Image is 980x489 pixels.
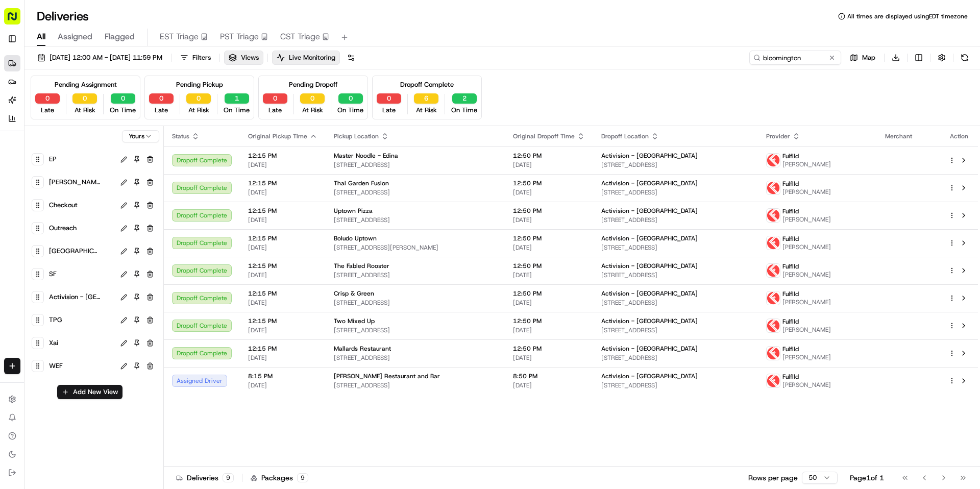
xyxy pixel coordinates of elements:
[176,80,223,89] div: Pending Pickup
[224,106,250,115] span: On Time
[248,179,317,187] span: 12:15 PM
[513,299,585,307] span: [DATE]
[782,262,799,271] span: Fulflld
[782,298,831,306] span: [PERSON_NAME]
[601,216,750,224] span: [STREET_ADDRESS]
[72,93,97,104] button: 0
[767,374,780,387] img: profile_Fulflld_OnFleet_Thistle_SF.png
[57,385,122,399] button: Add New View
[192,53,211,62] span: Filters
[513,216,585,224] span: [DATE]
[33,51,167,65] button: [DATE] 12:00 AM - [DATE] 11:59 PM
[513,161,585,169] span: [DATE]
[513,381,585,389] span: [DATE]
[302,106,323,115] span: At Risk
[782,160,831,168] span: [PERSON_NAME]
[224,51,263,65] button: Views
[749,51,841,65] input: Type to search
[513,354,585,362] span: [DATE]
[334,234,377,242] span: Boludo Uptown
[49,359,63,373] span: WEF
[601,345,698,353] span: Activision - [GEOGRAPHIC_DATA]
[513,317,585,325] span: 12:50 PM
[49,267,57,281] span: SF
[155,106,168,115] span: Late
[334,271,497,279] span: [STREET_ADDRESS]
[334,381,497,389] span: [STREET_ADDRESS]
[767,264,780,277] img: profile_Fulflld_OnFleet_Thistle_SF.png
[767,181,780,194] img: profile_Fulflld_OnFleet_Thistle_SF.png
[601,317,698,325] span: Activision - [GEOGRAPHIC_DATA]
[248,207,317,215] span: 12:15 PM
[188,106,209,115] span: At Risk
[782,373,799,381] span: Fulflld
[372,76,482,119] div: Dropoff Complete0Late6At Risk2On Time
[382,106,396,115] span: Late
[50,53,162,62] span: [DATE] 12:00 AM - [DATE] 11:59 PM
[601,188,750,197] span: [STREET_ADDRESS]
[248,188,317,197] span: [DATE]
[248,372,317,380] span: 8:15 PM
[258,76,368,119] div: Pending Dropoff0Late0At Risk0On Time
[55,80,117,89] div: Pending Assignment
[144,76,254,119] div: Pending Pickup0Late0At Risk1On Time
[782,345,799,353] span: Fulflld
[31,76,140,119] div: Pending Assignment0Late0At Risk0On Time
[400,80,454,89] div: Dropoff Complete
[948,132,970,140] div: Action
[452,93,477,104] button: 2
[601,161,750,169] span: [STREET_ADDRESS]
[334,326,497,334] span: [STREET_ADDRESS]
[248,381,317,389] span: [DATE]
[782,207,799,215] span: Fulflld
[49,198,78,212] span: Checkout
[334,289,374,298] span: Crisp & Green
[748,473,798,483] p: Rows per page
[767,347,780,360] img: profile_Fulflld_OnFleet_Thistle_SF.png
[248,152,317,160] span: 12:15 PM
[289,53,335,62] span: Live Monitoring
[862,53,875,62] span: Map
[334,345,391,353] span: Mallards Restaurant
[248,289,317,298] span: 12:15 PM
[601,289,698,298] span: Activision - [GEOGRAPHIC_DATA]
[220,31,259,43] span: PST Triage
[300,93,325,104] button: 0
[334,317,375,325] span: Two Mixed Up
[248,354,317,362] span: [DATE]
[513,152,585,160] span: 12:50 PM
[782,353,831,361] span: [PERSON_NAME]
[248,326,317,334] span: [DATE]
[845,51,880,65] button: Map
[334,188,497,197] span: [STREET_ADDRESS]
[111,93,135,104] button: 0
[513,271,585,279] span: [DATE]
[601,234,698,242] span: Activision - [GEOGRAPHIC_DATA]
[223,473,234,482] div: 9
[241,53,259,62] span: Views
[513,207,585,215] span: 12:50 PM
[49,313,62,327] span: TPG
[767,154,780,167] img: profile_Fulflld_OnFleet_Thistle_SF.png
[268,106,282,115] span: Late
[334,372,440,380] span: [PERSON_NAME] Restaurant and Bar
[263,93,287,104] button: 0
[160,31,199,43] span: EST Triage
[782,317,799,326] span: Fulflld
[334,262,389,270] span: The Fabled Rooster
[513,132,575,140] span: Original Dropoff Time
[601,262,698,270] span: Activision - [GEOGRAPHIC_DATA]
[414,93,438,104] button: 6
[334,216,497,224] span: [STREET_ADDRESS]
[601,299,750,307] span: [STREET_ADDRESS]
[601,354,750,362] span: [STREET_ADDRESS]
[513,262,585,270] span: 12:50 PM
[782,243,831,251] span: [PERSON_NAME]
[601,179,698,187] span: Activision - [GEOGRAPHIC_DATA]
[513,372,585,380] span: 8:50 PM
[248,216,317,224] span: [DATE]
[782,152,799,160] span: Fulflld
[885,132,912,140] span: Merchant
[110,106,136,115] span: On Time
[334,354,497,362] span: [STREET_ADDRESS]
